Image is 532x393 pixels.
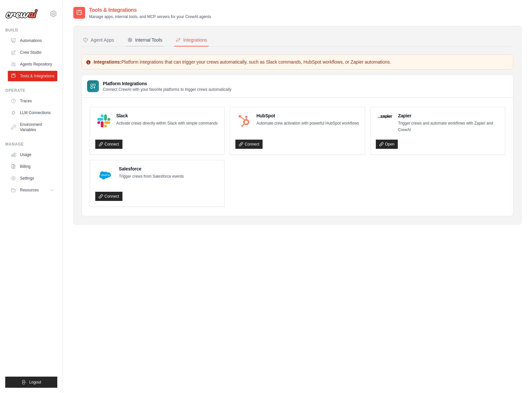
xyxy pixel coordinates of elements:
a: Tools & Integrations [8,71,57,81]
strong: Integrations: [94,59,121,65]
p: Activate crews directly within Slack with simple commands [116,120,218,127]
button: Integrations [174,34,209,47]
h4: Slack [116,112,218,119]
a: Open [376,140,398,149]
p: Trigger crews from Salesforce events [119,173,184,180]
h4: Zapier [398,112,500,119]
img: Logo [5,9,38,19]
div: Operate [5,88,57,93]
div: Manage [5,142,57,147]
div: Integrations [175,37,207,43]
a: Crew Studio [8,47,57,58]
div: Build [5,28,57,33]
a: Traces [8,96,57,106]
a: Agents Repository [8,59,57,69]
img: Salesforce Logo [97,167,113,183]
div: Internal Tools [127,37,162,43]
p: Trigger crews and automate workflows with Zapier and CrewAI [398,120,500,133]
a: Billing [8,161,57,172]
button: Logout [5,377,57,388]
a: Usage [8,149,57,160]
h2: Tools & Integrations [89,6,211,14]
div: Agent Apps [83,37,114,43]
span: Logout [29,380,41,385]
span: Resources [20,187,39,193]
p: Connect CrewAI with your favorite platforms to trigger crews automatically [103,87,231,92]
a: Connect [235,140,263,149]
a: Automations [8,35,57,46]
a: Connect [95,140,122,149]
a: Environment Variables [8,119,57,135]
img: HubSpot Logo [237,114,250,128]
h4: HubSpot [256,112,359,119]
p: Platform integrations that can trigger your crews automatically, such as Slack commands, HubSpot ... [86,59,509,65]
button: Resources [8,185,57,195]
img: Zapier Logo [378,114,392,118]
img: Slack Logo [97,114,110,128]
button: Agent Apps [82,34,116,47]
p: Automate crew activation with powerful HubSpot workflows [256,120,359,127]
a: Connect [95,192,122,201]
p: Manage apps, internal tools, and MCP servers for your CrewAI agents [89,14,211,19]
h3: Platform Integrations [103,80,231,87]
a: Settings [8,173,57,184]
a: LLM Connections [8,108,57,118]
button: Internal Tools [126,34,164,47]
h4: Salesforce [119,166,184,172]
